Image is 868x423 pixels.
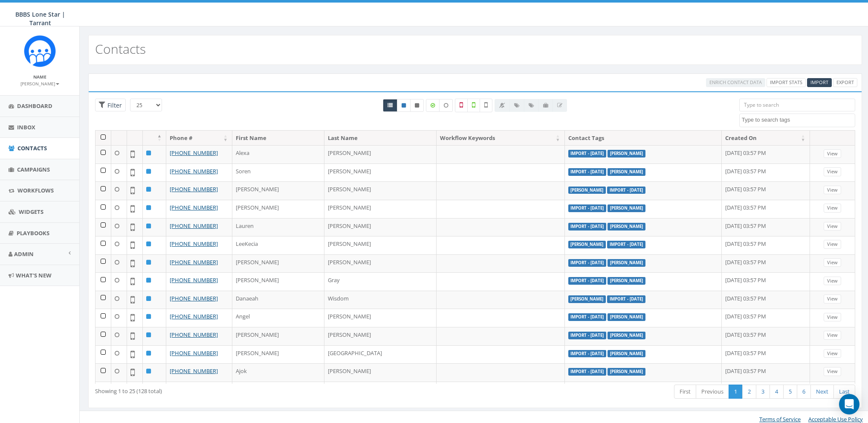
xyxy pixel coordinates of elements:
[324,218,437,236] td: [PERSON_NAME]
[568,368,607,376] label: Import - [DATE]
[95,42,146,56] h2: Contacts
[742,385,756,399] a: 2
[426,99,440,112] label: Data Enriched
[722,327,810,345] td: [DATE] 03:57 PM
[565,131,722,146] th: Contact Tags
[232,131,324,146] th: First Name
[824,167,841,176] a: View
[722,181,810,200] td: [DATE] 03:57 PM
[402,103,406,108] i: This phone number is subscribed and will receive texts.
[810,79,828,85] span: CSV files only
[324,272,437,291] td: Gray
[105,101,122,109] span: Filter
[756,385,770,399] a: 3
[722,272,810,291] td: [DATE] 03:57 PM
[480,99,492,112] label: Not Validated
[170,312,218,320] a: [PHONE_NUMBER]
[839,394,859,414] div: Open Intercom Messenger
[722,145,810,163] td: [DATE] 03:57 PM
[232,181,324,200] td: [PERSON_NAME]
[170,295,218,302] a: [PHONE_NUMBER]
[824,349,841,358] a: View
[17,166,50,173] span: Campaigns
[20,79,59,87] a: [PERSON_NAME]
[722,291,810,309] td: [DATE] 03:57 PM
[170,349,218,357] a: [PHONE_NUMBER]
[17,123,35,131] span: Inbox
[397,99,411,112] a: Active
[722,254,810,273] td: [DATE] 03:57 PM
[170,167,218,175] a: [PHONE_NUMBER]
[742,116,855,124] textarea: Search
[759,415,801,423] a: Terms of Service
[608,259,645,267] label: [PERSON_NAME]
[824,367,841,376] a: View
[232,382,324,400] td: [PERSON_NAME]
[232,145,324,163] td: Alexa
[824,295,841,303] a: View
[17,187,54,194] span: Workflows
[770,385,784,399] a: 4
[568,295,606,303] label: [PERSON_NAME]
[722,236,810,254] td: [DATE] 03:57 PM
[17,102,52,110] span: Dashboard
[722,200,810,218] td: [DATE] 03:57 PM
[608,332,645,339] label: [PERSON_NAME]
[833,78,857,87] a: Export
[439,99,453,112] label: Data not Enriched
[15,10,65,27] span: BBBS Lone Star | Tarrant
[608,204,645,212] label: [PERSON_NAME]
[797,385,811,399] a: 6
[170,331,218,338] a: [PHONE_NUMBER]
[170,204,218,211] a: [PHONE_NUMBER]
[324,163,437,182] td: [PERSON_NAME]
[607,187,645,194] label: Import - [DATE]
[14,250,34,258] span: Admin
[17,144,47,152] span: Contacts
[767,78,806,87] a: Import Stats
[608,150,645,158] label: [PERSON_NAME]
[722,363,810,382] td: [DATE] 03:57 PM
[722,163,810,182] td: [DATE] 03:57 PM
[324,291,437,309] td: Wisdom
[739,99,855,111] input: Type to search
[568,150,607,158] label: Import - [DATE]
[324,131,437,146] th: Last Name
[608,168,645,176] label: [PERSON_NAME]
[608,277,645,285] label: [PERSON_NAME]
[324,309,437,327] td: [PERSON_NAME]
[16,271,52,279] span: What's New
[95,99,126,112] span: Advance Filter
[166,131,232,146] th: Phone #: activate to sort column ascending
[232,309,324,327] td: Angel
[607,295,645,303] label: Import - [DATE]
[808,415,863,423] a: Acceptable Use Policy
[232,254,324,273] td: [PERSON_NAME]
[232,200,324,218] td: [PERSON_NAME]
[807,78,832,87] a: Import
[232,363,324,382] td: Ajok
[729,385,743,399] a: 1
[232,218,324,236] td: Lauren
[722,218,810,236] td: [DATE] 03:57 PM
[783,385,797,399] a: 5
[170,222,218,230] a: [PHONE_NUMBER]
[696,385,729,399] a: Previous
[232,163,324,182] td: Soren
[608,223,645,230] label: [PERSON_NAME]
[324,363,437,382] td: [PERSON_NAME]
[810,385,834,399] a: Next
[810,79,828,85] span: Import
[232,236,324,254] td: LeeKecia
[170,276,218,284] a: [PHONE_NUMBER]
[383,99,397,112] a: All contacts
[722,309,810,327] td: [DATE] 03:57 PM
[324,254,437,273] td: [PERSON_NAME]
[568,187,606,194] label: [PERSON_NAME]
[568,350,607,358] label: Import - [DATE]
[608,350,645,358] label: [PERSON_NAME]
[568,168,607,176] label: Import - [DATE]
[568,259,607,267] label: Import - [DATE]
[437,131,564,146] th: Workflow Keywords: activate to sort column ascending
[824,186,841,195] a: View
